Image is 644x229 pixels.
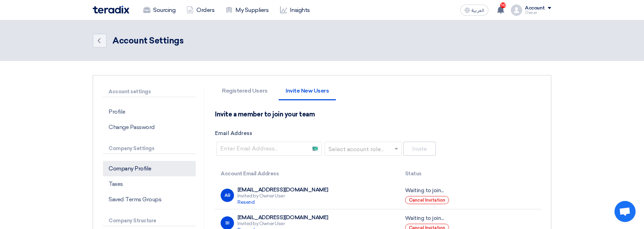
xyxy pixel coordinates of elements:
[215,110,315,118] h4: Invite a member to join your team
[103,120,196,135] p: Change Password
[274,2,316,18] a: Insights
[215,166,399,182] th: Account Email Address
[403,142,436,156] button: Invite
[279,88,336,100] li: Invite New Users
[221,189,234,202] div: AB
[103,192,196,207] p: Saved Terms Groups
[460,5,488,16] button: العربية
[215,129,541,137] label: Email Address
[216,142,322,156] input: Enter Email Address...
[471,8,484,13] span: العربية
[138,2,181,18] a: Sourcing
[399,166,541,182] th: Status
[525,5,545,11] div: Account
[614,201,636,222] a: Open chat
[238,199,254,205] span: Resend
[103,216,196,226] p: Company Structure
[103,161,196,176] p: Company Profile
[93,6,129,14] img: Teradix logo
[405,187,535,195] div: Waiting to join...
[405,214,535,222] div: Waiting to join...
[238,193,328,206] div: Invited by Owner User
[500,2,506,8] span: 10
[103,87,196,97] p: Account settings
[405,196,449,204] button: Cancel Invitation
[215,88,274,100] li: Registered Users
[220,2,274,18] a: My Suppliers
[112,34,183,47] div: Account Settings
[103,104,196,120] p: Profile
[238,187,328,193] div: [EMAIL_ADDRESS][DOMAIN_NAME]
[511,5,522,16] img: profile_test.png
[238,214,328,221] div: [EMAIL_ADDRESS][DOMAIN_NAME]
[103,143,196,154] p: Company Settings
[181,2,220,18] a: Orders
[525,11,551,15] div: Owner
[103,176,196,192] p: Taxes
